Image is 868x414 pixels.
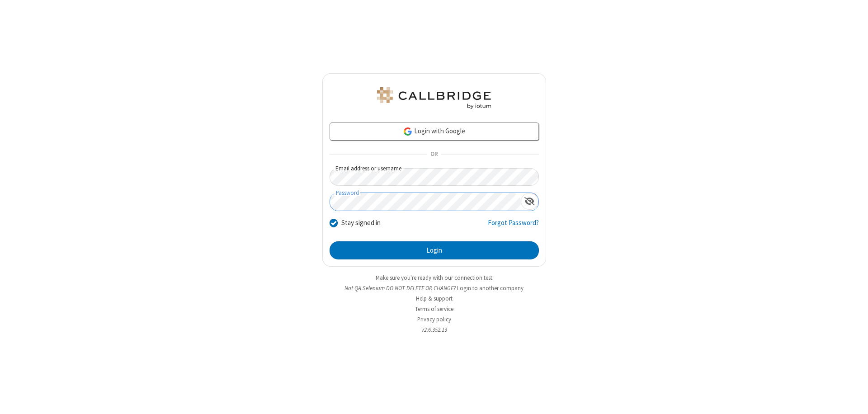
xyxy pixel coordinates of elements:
a: Privacy policy [417,315,451,323]
a: Login with Google [330,122,539,141]
a: Forgot Password? [488,218,539,235]
input: Email address or username [330,168,539,186]
img: google-icon.png [403,127,413,136]
button: Login [330,241,539,259]
img: QA Selenium DO NOT DELETE OR CHANGE [375,87,493,109]
span: OR [427,148,441,161]
a: Terms of service [415,305,453,313]
button: Login to another company [457,284,524,292]
li: v2.6.352.13 [322,325,546,334]
input: Password [330,193,521,211]
a: Help & support [416,295,453,302]
label: Stay signed in [341,218,381,228]
li: Not QA Selenium DO NOT DELETE OR CHANGE? [322,284,546,292]
div: Show password [521,193,538,210]
a: Make sure you're ready with our connection test [376,274,492,282]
